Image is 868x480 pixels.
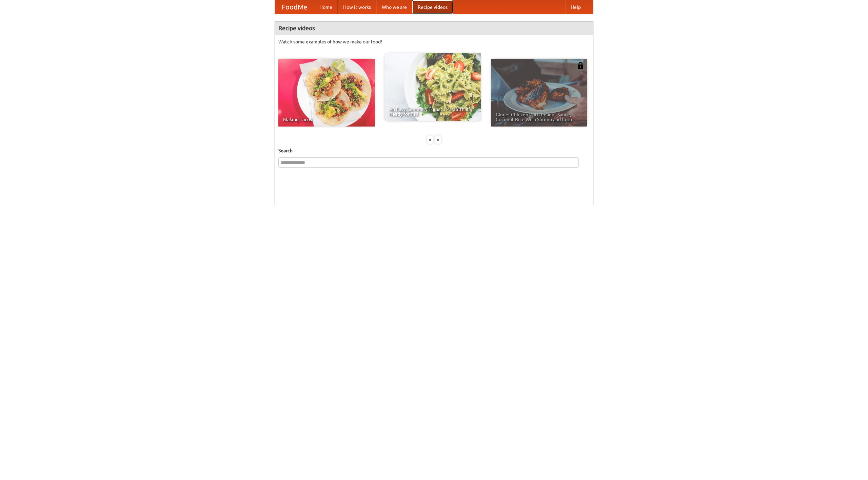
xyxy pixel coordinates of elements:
p: Watch some examples of how we make our food! [278,38,590,45]
a: Who we are [376,0,412,14]
h4: Recipe videos [275,21,593,35]
h5: Search [278,147,590,154]
a: How it works [338,0,376,14]
div: » [435,135,441,144]
img: 483408.png [577,62,584,69]
a: Making Tacos [278,59,375,127]
a: Help [565,0,586,14]
div: « [427,135,433,144]
a: An Easy, Summery Tomato Pasta That's Ready for Fall [384,53,481,121]
a: FoodMe [275,0,314,14]
span: Making Tacos [283,117,370,122]
a: Recipe videos [412,0,453,14]
a: Home [314,0,338,14]
span: An Easy, Summery Tomato Pasta That's Ready for Fall [389,107,476,116]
